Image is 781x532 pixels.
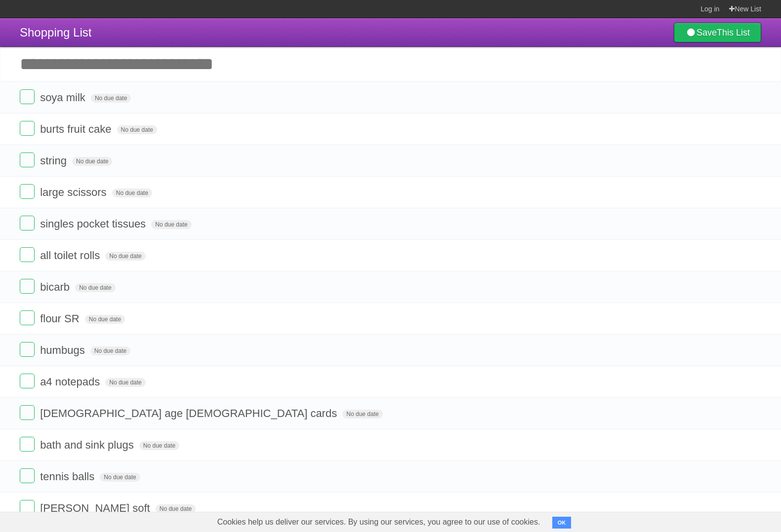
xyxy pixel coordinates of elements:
[105,378,145,387] span: No due date
[20,374,35,388] label: Done
[40,186,109,198] span: large scissors
[40,376,102,388] span: a4 notepads
[20,152,35,167] label: Done
[20,279,35,294] label: Done
[40,502,153,514] span: [PERSON_NAME] soft
[342,410,382,418] span: No due date
[20,468,35,483] label: Done
[20,89,35,104] label: Done
[40,312,82,325] span: flour SR
[20,26,91,39] span: Shopping List
[40,123,114,135] span: burts fruit cake
[20,500,35,515] label: Done
[139,441,179,450] span: No due date
[72,157,112,166] span: No due date
[40,154,69,167] span: string
[151,220,191,229] span: No due date
[40,249,102,262] span: all toilet rolls
[75,283,115,292] span: No due date
[20,184,35,199] label: Done
[20,247,35,262] label: Done
[105,252,145,261] span: No due date
[20,216,35,230] label: Done
[20,310,35,325] label: Done
[40,407,339,419] span: [DEMOGRAPHIC_DATA] age [DEMOGRAPHIC_DATA] cards
[20,405,35,420] label: Done
[674,23,761,42] a: SaveThis List
[20,121,35,136] label: Done
[90,346,130,355] span: No due date
[552,517,572,529] button: OK
[117,125,157,134] span: No due date
[91,94,131,103] span: No due date
[40,91,88,104] span: soya milk
[40,218,148,230] span: singles pocket tissues
[40,439,136,451] span: bath and sink plugs
[112,189,152,197] span: No due date
[40,470,97,483] span: tennis balls
[207,512,550,532] span: Cookies help us deliver our services. By using our services, you agree to our use of cookies.
[20,437,35,452] label: Done
[40,281,72,293] span: bicarb
[100,473,140,482] span: No due date
[85,315,125,324] span: No due date
[40,344,87,356] span: humbugs
[156,504,196,513] span: No due date
[717,28,750,38] b: This List
[20,342,35,357] label: Done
